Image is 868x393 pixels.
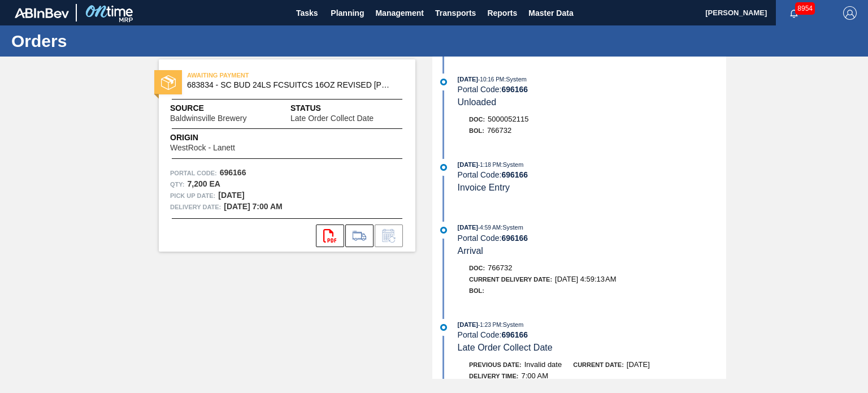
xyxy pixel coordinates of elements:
[573,361,624,368] span: Current Date:
[187,70,345,81] span: AWAITING PAYMENT
[555,275,617,283] span: [DATE] 4:59:13 AM
[170,114,246,123] span: Baldwinsville Brewery
[458,343,553,352] span: Late Order Collect Date
[458,321,478,328] span: [DATE]
[469,276,552,283] span: Current Delivery Date:
[487,6,517,20] span: Reports
[15,8,69,18] img: TNhmsLtSVTkK8tSr43FrP2fwEKptu5GPRR3wAAAABJRU5ErkJggg==
[331,6,364,20] span: Planning
[501,85,528,94] strong: 696166
[345,224,374,247] div: Go to Load Composition
[478,162,501,168] span: - 1:18 PM
[469,373,518,379] span: Delivery Time :
[316,224,344,247] div: Open PDF file
[458,76,478,83] span: [DATE]
[501,330,528,339] strong: 696166
[187,179,220,188] strong: 7,200 EA
[501,224,523,231] span: : System
[170,201,221,213] span: Delivery Date:
[290,114,374,123] span: Late Order Collect Date
[290,102,404,114] span: Status
[161,75,176,90] img: status
[501,321,524,328] span: : System
[170,167,217,179] span: Portal Code:
[478,76,504,83] span: - 10:16 PM
[501,170,528,179] strong: 696166
[170,179,184,190] span: Qty :
[487,126,511,135] span: 766732
[458,183,510,192] span: Invoice Entry
[170,102,280,114] span: Source
[170,144,235,152] span: WestRock - Lanett
[224,202,282,211] strong: [DATE] 7:00 AM
[458,224,478,231] span: [DATE]
[469,287,484,294] span: BOL:
[458,246,483,256] span: Arrival
[170,132,263,144] span: Origin
[440,324,447,331] img: atual
[218,191,244,200] strong: [DATE]
[440,79,447,85] img: atual
[11,34,212,47] h1: Orders
[524,360,562,369] span: Invalid date
[458,85,726,94] div: Portal Code:
[627,360,650,369] span: [DATE]
[469,265,485,271] span: Doc:
[220,168,246,177] strong: 696166
[501,234,528,243] strong: 696166
[776,5,812,21] button: Notifications
[375,224,403,247] div: Inform order change
[469,361,522,368] span: Previous Date:
[435,6,476,20] span: Transports
[458,234,726,243] div: Portal Code:
[440,164,447,171] img: atual
[528,6,573,20] span: Master Data
[843,6,857,20] img: Logout
[469,127,484,134] span: BOL:
[458,97,497,107] span: Unloaded
[170,190,215,201] span: Pick up Date:
[187,81,392,89] span: 683834 - SC BUD 24LS FCSUITCS 16OZ REVISED CALLO
[488,115,528,123] span: 5000052115
[478,322,501,328] span: - 1:23 PM
[521,372,548,380] span: 7:00 AM
[458,161,478,168] span: [DATE]
[488,264,512,272] span: 766732
[501,161,524,168] span: : System
[294,6,319,20] span: Tasks
[458,170,726,179] div: Portal Code:
[440,227,447,234] img: atual
[458,330,726,339] div: Portal Code:
[478,224,501,231] span: - 4:59 AM
[375,6,424,20] span: Management
[795,2,815,15] span: 8954
[504,76,527,83] span: : System
[469,116,485,123] span: Doc:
